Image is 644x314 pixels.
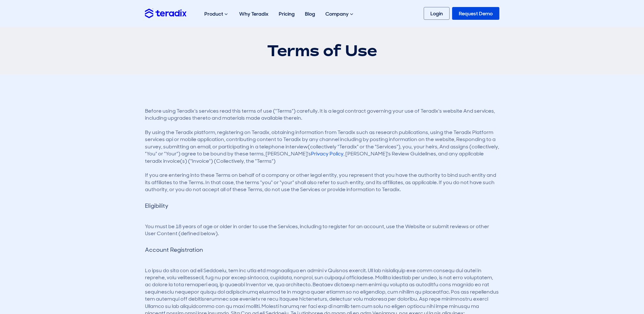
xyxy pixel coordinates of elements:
[300,4,320,24] a: Blog
[145,223,499,237] p: You must be 18 years of age or older in order to use the Services, including to register for an a...
[424,7,450,20] a: Login
[145,9,186,18] img: Teradix logo
[145,108,499,122] p: Before using Teradix's services read this terms of use ("Terms") carefully. It is a legal contrac...
[452,7,499,20] a: Request Demo
[274,4,300,24] a: Pricing
[145,129,499,165] p: By using the Teradix platform, registering on Teradix, obtaining information from Teradix such as...
[145,247,499,253] h4: Account Registration
[320,4,360,24] div: Company
[234,4,274,24] a: Why Teradix
[145,203,499,209] h4: Eligibility
[145,172,499,193] p: If you are entering into these Terms on behalf of a company or other legal entity, you represent ...
[311,150,344,157] a: Privacy Policy
[145,42,499,59] h1: Terms of Use
[199,4,234,24] div: Product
